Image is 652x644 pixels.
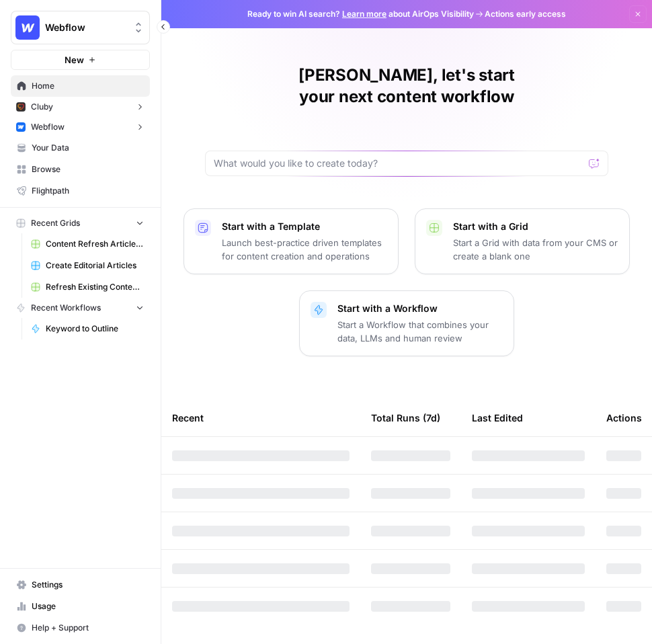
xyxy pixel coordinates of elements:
[214,157,583,170] input: What would you like to create today?
[11,11,150,44] button: Workspace: Webflow
[11,50,150,70] button: New
[46,259,144,272] span: Create Editorial Articles
[25,255,150,276] a: Create Editorial Articles
[184,208,399,274] button: Start with a TemplateLaunch best-practice driven templates for content creation and operations
[25,276,150,298] a: Refresh Existing Content (6)
[11,97,150,117] button: Cluby
[32,163,144,175] span: Browse
[205,65,608,108] h1: [PERSON_NAME], let's start your next content workflow
[32,80,144,92] span: Home
[15,15,40,40] img: Webflow Logo
[46,323,144,335] span: Keyword to Outline
[453,220,618,233] p: Start with a Grid
[16,102,26,112] img: x9pvq66k5d6af0jwfjov4in6h5zj
[11,596,150,617] a: Usage
[32,142,144,154] span: Your Data
[371,399,440,436] div: Total Runs (7d)
[31,302,101,314] span: Recent Workflows
[299,290,514,356] button: Start with a WorkflowStart a Workflow that combines your data, LLMs and human review
[11,213,150,233] button: Recent Grids
[25,318,150,339] a: Keyword to Outline
[472,399,523,436] div: Last Edited
[45,21,126,34] span: Webflow
[46,238,144,250] span: Content Refresh Article (Demo Grid)
[453,236,618,263] p: Start a Grid with data from your CMS or create a blank one
[32,579,144,591] span: Settings
[32,622,144,634] span: Help + Support
[31,101,53,113] span: Cluby
[65,53,84,67] span: New
[11,574,150,596] a: Settings
[32,185,144,197] span: Flightpath
[222,236,387,263] p: Launch best-practice driven templates for content creation and operations
[172,399,350,436] div: Recent
[337,318,503,345] p: Start a Workflow that combines your data, LLMs and human review
[485,8,566,20] span: Actions early access
[31,121,65,133] span: Webflow
[337,302,503,315] p: Start with a Workflow
[11,180,150,202] a: Flightpath
[31,217,80,229] span: Recent Grids
[46,281,144,293] span: Refresh Existing Content (6)
[247,8,474,20] span: Ready to win AI search? about AirOps Visibility
[11,137,150,159] a: Your Data
[32,600,144,612] span: Usage
[222,220,387,233] p: Start with a Template
[16,122,26,132] img: a1pu3e9a4sjoov2n4mw66knzy8l8
[342,9,386,19] a: Learn more
[11,159,150,180] a: Browse
[11,75,150,97] a: Home
[25,233,150,255] a: Content Refresh Article (Demo Grid)
[11,117,150,137] button: Webflow
[11,617,150,639] button: Help + Support
[11,298,150,318] button: Recent Workflows
[606,399,642,436] div: Actions
[415,208,630,274] button: Start with a GridStart a Grid with data from your CMS or create a blank one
